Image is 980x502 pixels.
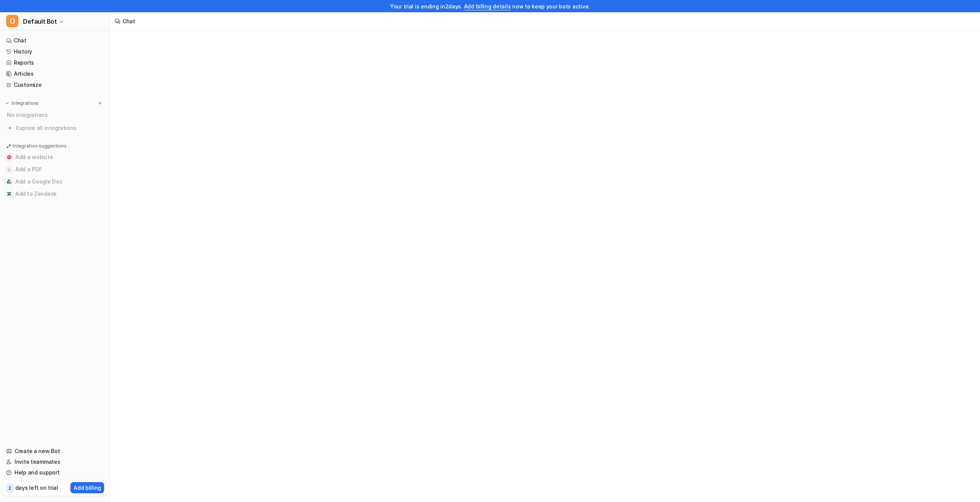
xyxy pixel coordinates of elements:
button: Add billing [70,482,104,493]
a: Add billing details [464,3,511,10]
span: Explore all integrations [16,122,104,134]
a: Reports [3,57,107,68]
p: Add billing [73,484,101,492]
p: 2 [8,485,11,492]
p: days left on trial [15,484,58,492]
div: Chat [122,17,135,25]
button: Add a PDFAdd a PDF [3,163,107,175]
button: Add to ZendeskAdd to Zendesk [3,188,107,200]
span: D [6,15,18,27]
button: Add a Google DocAdd a Google Doc [3,175,107,188]
button: Add a websiteAdd a website [3,151,107,163]
a: Explore all integrations [3,123,107,133]
img: Add a PDF [7,167,11,172]
p: Integrations [11,100,39,106]
img: Add a Google Doc [7,179,11,184]
a: Help and support [3,467,107,478]
button: Integrations [3,99,41,107]
span: Default Bot [23,16,57,27]
p: Integration suggestions [13,143,66,149]
img: expand menu [5,101,10,106]
img: Add to Zendesk [7,192,11,196]
div: No integrations [5,109,107,121]
img: explore all integrations [6,124,14,132]
a: History [3,46,107,57]
a: Customize [3,80,107,90]
a: Invite teammates [3,457,107,467]
img: Add a website [7,155,11,159]
img: menu_add.svg [97,101,103,106]
a: Articles [3,68,107,79]
a: Create a new Bot [3,446,107,457]
a: Chat [3,35,107,46]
